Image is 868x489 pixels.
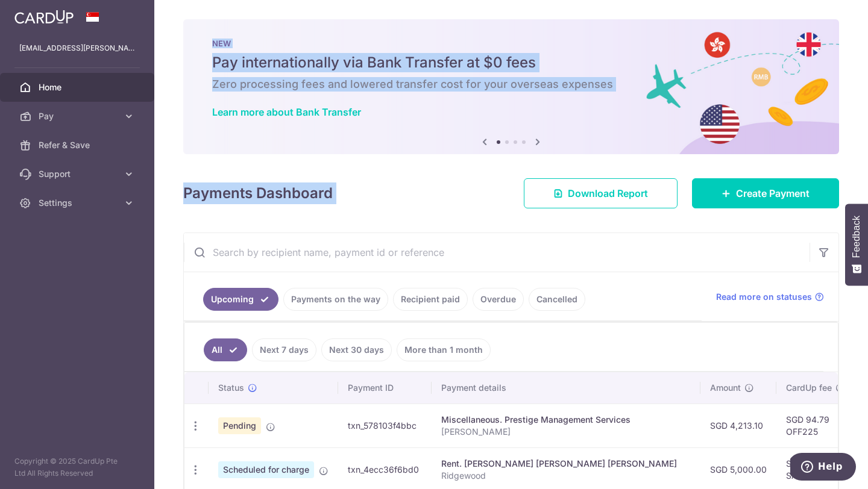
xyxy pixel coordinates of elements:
[432,372,700,403] th: Payment details
[776,403,855,447] td: SGD 94.79 OFF225
[441,426,691,438] p: [PERSON_NAME]
[218,382,244,394] span: Status
[524,178,678,208] a: Download Report
[851,216,862,258] span: Feedback
[39,110,118,122] span: Pay
[203,288,278,311] a: Upcoming
[710,382,741,394] span: Amount
[321,338,392,361] a: Next 30 days
[183,182,333,204] h4: Payments Dashboard
[39,168,118,180] span: Support
[39,139,118,151] span: Refer & Save
[212,106,361,118] a: Learn more about Bank Transfer
[736,186,810,201] span: Create Payment
[39,81,118,93] span: Home
[700,403,776,447] td: SGD 4,213.10
[786,382,832,394] span: CardUp fee
[397,338,491,361] a: More than 1 month
[692,178,839,208] a: Create Payment
[790,453,856,483] iframe: Opens a widget where you can find more information
[39,197,118,209] span: Settings
[212,77,810,92] h6: Zero processing fees and lowered transfer cost for your overseas expenses
[716,291,824,303] a: Read more on statuses
[218,461,314,478] span: Scheduled for charge
[716,291,812,303] span: Read more on statuses
[529,288,585,311] a: Cancelled
[441,458,691,470] div: Rent. [PERSON_NAME] [PERSON_NAME] [PERSON_NAME]
[393,288,468,311] a: Recipient paid
[338,403,432,447] td: txn_578103f4bbc
[441,414,691,426] div: Miscellaneous. Prestige Management Services
[441,470,691,482] p: Ridgewood
[473,288,524,311] a: Overdue
[19,42,135,54] p: [EMAIL_ADDRESS][PERSON_NAME][DOMAIN_NAME]
[184,233,810,272] input: Search by recipient name, payment id or reference
[183,19,839,154] img: Bank transfer banner
[14,10,74,24] img: CardUp
[212,39,810,48] p: NEW
[845,204,868,285] button: Feedback - Show survey
[338,372,432,403] th: Payment ID
[568,186,648,201] span: Download Report
[283,288,388,311] a: Payments on the way
[252,338,316,361] a: Next 7 days
[218,417,261,434] span: Pending
[204,338,247,361] a: All
[212,53,810,72] h5: Pay internationally via Bank Transfer at $0 fees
